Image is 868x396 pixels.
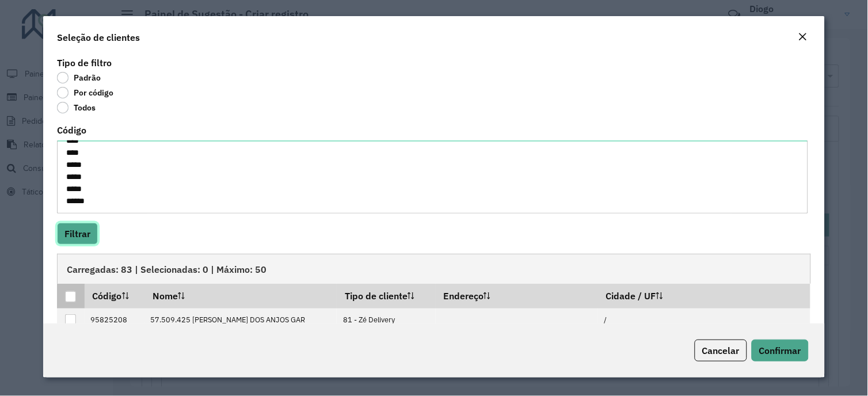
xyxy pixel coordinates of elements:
[57,72,101,83] label: Padrão
[759,345,801,356] span: Confirmar
[702,345,740,356] span: Cancelar
[57,223,98,245] button: Filtrar
[144,284,337,308] th: Nome
[57,56,112,70] label: Tipo de filtro
[57,31,140,44] h4: Seleção de clientes
[436,284,599,308] th: Endereço
[752,340,809,361] button: Confirmar
[57,123,86,137] label: Código
[57,102,96,113] label: Todos
[337,284,435,308] th: Tipo de cliente
[144,309,337,332] td: 57.509.425 [PERSON_NAME] DOS ANJOS GAR
[598,284,810,308] th: Cidade / UF
[57,87,113,98] label: Por código
[85,284,144,308] th: Código
[337,309,435,332] td: 81 - Zé Delivery
[798,32,808,41] em: Fechar
[57,254,810,284] div: Carregadas: 83 | Selecionadas: 0 | Máximo: 50
[598,309,810,332] td: /
[85,309,144,332] td: 95825208
[795,30,811,45] button: Close
[695,340,747,361] button: Cancelar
